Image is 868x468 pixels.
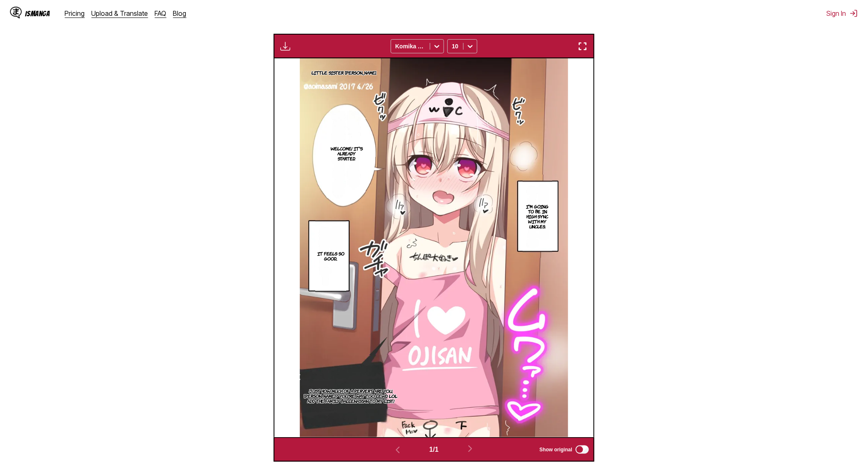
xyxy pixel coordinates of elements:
span: Show original [539,447,572,453]
input: Show original [576,445,589,454]
p: Welcome! It's already started. [328,144,366,163]
img: Enter fullscreen [578,41,588,51]
p: Little sister [PERSON_NAME]. [310,68,378,77]
p: Just how much of a pervert are you, [PERSON_NAME]? You're way too lewd. lol Add the Family Ballen... [300,387,402,405]
img: IsManga Logo [10,7,22,18]
a: Pricing [65,9,85,18]
button: Sign In [827,9,858,18]
img: Download translated images [280,41,290,51]
a: IsManga LogoIsManga [10,7,65,20]
a: Blog [173,9,187,18]
img: Previous page [393,445,403,455]
a: Upload & Translate [92,9,148,18]
p: I'm going to be in high sync with my uncles. [523,202,552,230]
a: FAQ [155,9,167,18]
img: Sign out [850,9,858,18]
img: Next page [465,444,475,454]
div: IsManga [25,10,50,18]
img: Manga Panel [300,58,568,437]
p: It feels so good... [315,249,347,263]
span: 1 / 1 [429,446,439,453]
